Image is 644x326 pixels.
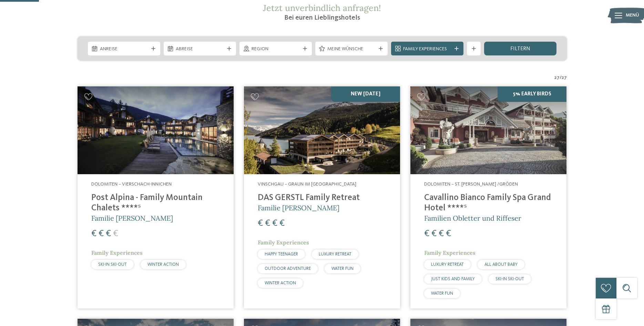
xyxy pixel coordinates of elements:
span: JUST KIDS AND FAMILY [431,277,475,281]
span: 27 [562,74,567,81]
span: € [113,229,118,238]
a: Familienhotels gesucht? Hier findet ihr die besten! 5% Early Birds Dolomiten – St. [PERSON_NAME] ... [410,86,566,308]
span: € [258,219,263,228]
span: Bei euren Lieblingshotels [284,14,360,21]
h4: Post Alpina - Family Mountain Chalets ****ˢ [91,193,220,213]
span: Anreise [100,46,148,53]
span: Family Experiences [91,249,143,256]
h4: DAS GERSTL Family Retreat [258,193,386,203]
span: € [424,229,429,238]
img: Familienhotels gesucht? Hier findet ihr die besten! [244,86,400,174]
span: Family Experiences [258,239,309,246]
span: Family Experiences [403,46,451,53]
span: € [431,229,437,238]
span: LUXURY RETREAT [319,252,351,256]
a: Familienhotels gesucht? Hier findet ihr die besten! NEW [DATE] Vinschgau – Graun im [GEOGRAPHIC_D... [244,86,400,308]
span: Familie [PERSON_NAME] [91,214,173,222]
span: / [560,74,562,81]
span: Meine Wünsche [327,46,376,53]
span: Dolomiten – Vierschach-Innichen [91,182,172,187]
span: Vinschgau – Graun im [GEOGRAPHIC_DATA] [258,182,356,187]
a: Familienhotels gesucht? Hier findet ihr die besten! Dolomiten – Vierschach-Innichen Post Alpina -... [78,86,234,308]
span: € [272,219,277,228]
span: 27 [554,74,560,81]
span: € [91,229,96,238]
span: ALL ABOUT BABY [484,262,518,267]
span: LUXURY RETREAT [431,262,464,267]
span: HAPPY TEENAGER [265,252,298,256]
span: Region [252,46,300,53]
span: € [439,229,444,238]
span: Abreise [176,46,224,53]
span: € [446,229,451,238]
span: Family Experiences [424,249,476,256]
img: Family Spa Grand Hotel Cavallino Bianco ****ˢ [410,86,566,174]
span: Jetzt unverbindlich anfragen! [263,2,381,13]
span: € [265,219,270,228]
span: € [106,229,111,238]
span: € [99,229,104,238]
span: SKI-IN SKI-OUT [98,262,127,267]
span: Dolomiten – St. [PERSON_NAME] /Gröden [424,182,518,187]
span: WINTER ACTION [265,281,296,285]
span: WATER FUN [331,266,354,271]
span: SKI-IN SKI-OUT [495,277,524,281]
span: WINTER ACTION [147,262,179,267]
h4: Cavallino Bianco Family Spa Grand Hotel ****ˢ [424,193,553,213]
span: filtern [510,46,530,52]
span: WATER FUN [431,291,453,296]
span: OUTDOOR ADVENTURE [265,266,311,271]
span: Familie [PERSON_NAME] [258,203,339,212]
img: Post Alpina - Family Mountain Chalets ****ˢ [78,86,234,174]
span: € [279,219,285,228]
span: Familien Obletter und Riffeser [424,214,521,222]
